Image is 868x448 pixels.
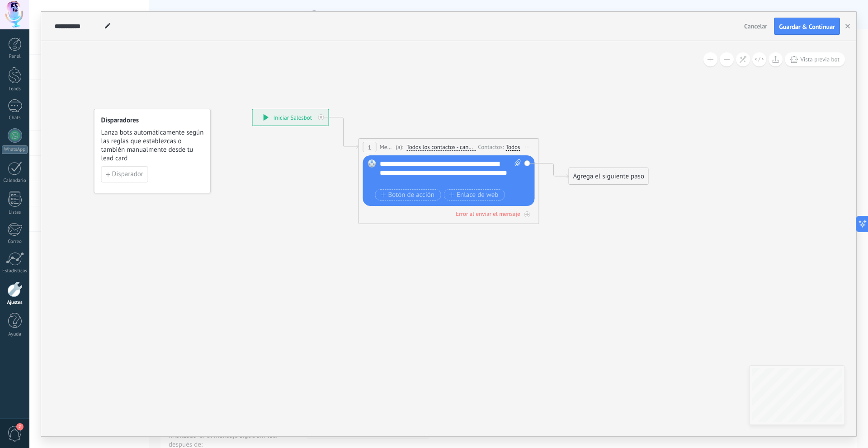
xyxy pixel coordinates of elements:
span: Lanza bots automáticamente según las reglas que establezcas o también manualmente desde tu lead card [101,128,204,163]
div: WhatsApp [2,145,28,154]
span: Disparador [112,171,143,177]
span: Cancelar [744,22,767,30]
h4: Disparadores [101,116,204,125]
span: Todos los contactos - canales seleccionados [406,144,476,151]
div: Estadísticas [2,268,28,274]
button: Cancelar [741,19,771,33]
button: Disparador [101,166,148,182]
button: Enlace de web [443,189,505,201]
span: Mensaje [380,143,394,151]
button: Botón de acción [375,189,441,201]
div: Correo [2,239,28,245]
div: Todos [506,144,520,151]
div: Listas [2,210,28,215]
button: Guardar & Continuar [774,18,840,35]
div: Panel [2,54,28,60]
div: Error al enviar el mensaje [456,210,520,218]
span: Vista previa bot [800,56,840,63]
div: Calendario [2,178,28,184]
span: 2 [16,423,24,430]
div: Leads [2,86,28,92]
div: Contactos: [478,143,505,151]
div: Ajustes [2,300,28,306]
div: Chats [2,115,28,121]
span: Guardar & Continuar [779,23,835,30]
span: 1 [368,144,371,151]
button: Vista previa bot [785,52,845,66]
div: Ayuda [2,331,28,337]
span: Enlace de web [449,191,498,199]
div: Agrega el siguiente paso [569,169,648,184]
span: (a): [396,143,404,151]
span: Botón de acción [381,191,435,199]
div: Iniciar Salesbot [253,109,329,126]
